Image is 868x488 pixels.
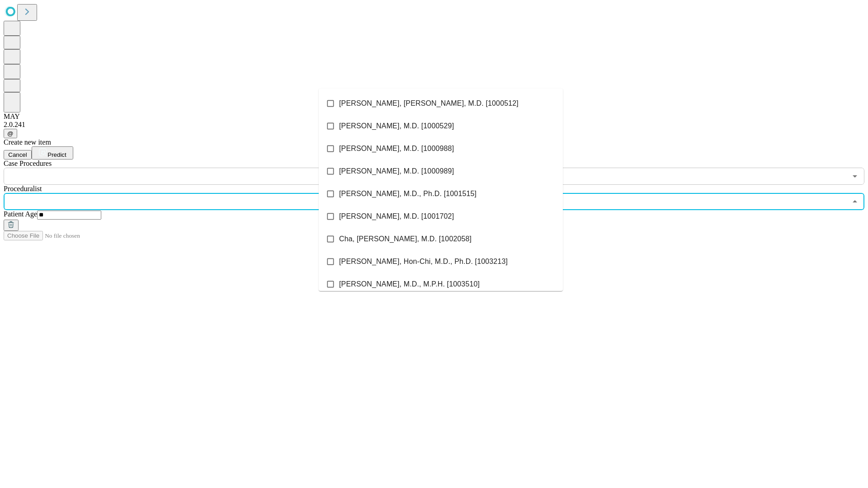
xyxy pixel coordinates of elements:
[849,170,861,183] button: Open
[4,138,51,146] span: Create new item
[339,211,454,222] span: [PERSON_NAME], M.D. [1001702]
[339,143,454,154] span: [PERSON_NAME], M.D. [1000988]
[8,151,27,158] span: Cancel
[32,146,73,160] button: Predict
[7,130,14,137] span: @
[339,188,476,199] span: [PERSON_NAME], M.D., Ph.D. [1001515]
[4,160,52,167] span: Scheduled Procedure
[4,129,17,138] button: @
[4,121,864,129] div: 2.0.241
[4,113,864,121] div: MAY
[339,98,519,109] span: [PERSON_NAME], [PERSON_NAME], M.D. [1000512]
[4,150,32,160] button: Cancel
[4,210,37,218] span: Patient Age
[4,185,42,192] span: Proceduralist
[339,166,454,177] span: [PERSON_NAME], M.D. [1000989]
[339,256,508,267] span: [PERSON_NAME], Hon-Chi, M.D., Ph.D. [1003213]
[339,279,480,290] span: [PERSON_NAME], M.D., M.P.H. [1003510]
[47,151,66,158] span: Predict
[339,234,472,244] span: Cha, [PERSON_NAME], M.D. [1002058]
[849,195,861,208] button: Close
[339,121,454,131] span: [PERSON_NAME], M.D. [1000529]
